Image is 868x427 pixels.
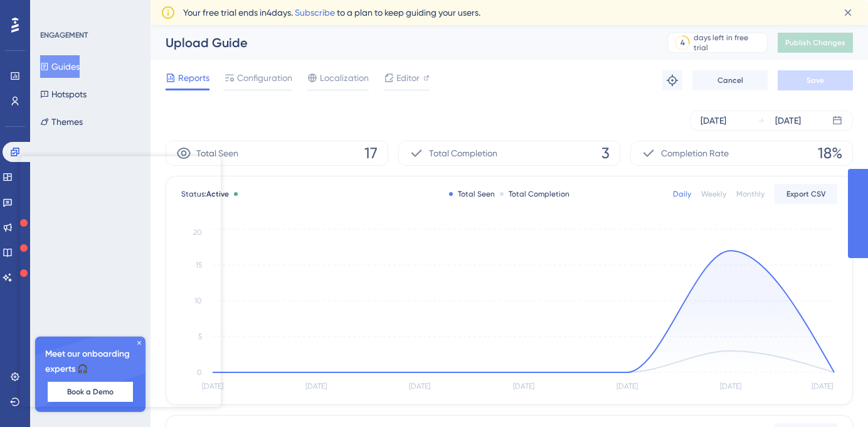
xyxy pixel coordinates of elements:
span: Your free trial ends in 4 days. to a plan to keep guiding your users. [183,5,480,20]
button: Guides [40,55,80,78]
div: Daily [673,189,691,199]
span: Reports [178,70,209,85]
div: days left in free trial [694,33,763,53]
span: Total Seen [196,146,238,161]
tspan: [DATE] [812,382,833,391]
button: Save [778,70,853,90]
div: 4 [680,38,685,48]
div: Total Completion [500,189,569,199]
a: Subscribe [295,8,335,18]
span: Localization [320,70,369,85]
button: Cancel [692,70,768,90]
span: Export CSV [786,189,826,199]
div: Monthly [736,189,765,199]
span: 18% [818,143,842,163]
tspan: [DATE] [720,382,741,391]
button: Themes [40,111,83,133]
span: Cancel [717,75,743,85]
button: Publish Changes [778,33,853,53]
span: Configuration [237,70,292,85]
div: Total Seen [449,189,495,199]
iframe: UserGuiding AI Assistant Launcher [815,377,853,415]
tspan: [DATE] [409,382,430,391]
span: Save [807,75,824,85]
span: 3 [601,143,610,163]
span: Publish Changes [785,38,845,48]
tspan: [DATE] [513,382,534,391]
tspan: [DATE] [617,382,638,391]
span: Completion Rate [661,146,729,161]
div: [DATE] [701,113,726,128]
span: Total Completion [429,146,497,161]
span: 17 [364,143,378,163]
tspan: [DATE] [305,382,327,391]
div: [DATE] [775,113,801,128]
div: ENGAGEMENT [40,30,88,40]
button: Export CSV [775,184,837,204]
button: Hotspots [40,83,87,105]
div: Weekly [701,189,726,199]
div: Upload Guide [166,34,636,51]
span: Editor [396,70,420,85]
